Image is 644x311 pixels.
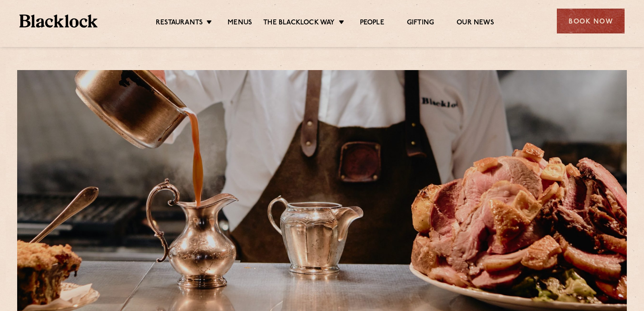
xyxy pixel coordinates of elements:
a: Restaurants [156,19,203,28]
a: People [360,19,384,28]
img: BL_Textured_Logo-footer-cropped.svg [19,14,98,28]
div: Book Now [557,9,625,33]
a: Menus [228,19,252,28]
a: Gifting [407,19,434,28]
a: The Blacklock Way [263,19,335,28]
a: Our News [457,19,494,28]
